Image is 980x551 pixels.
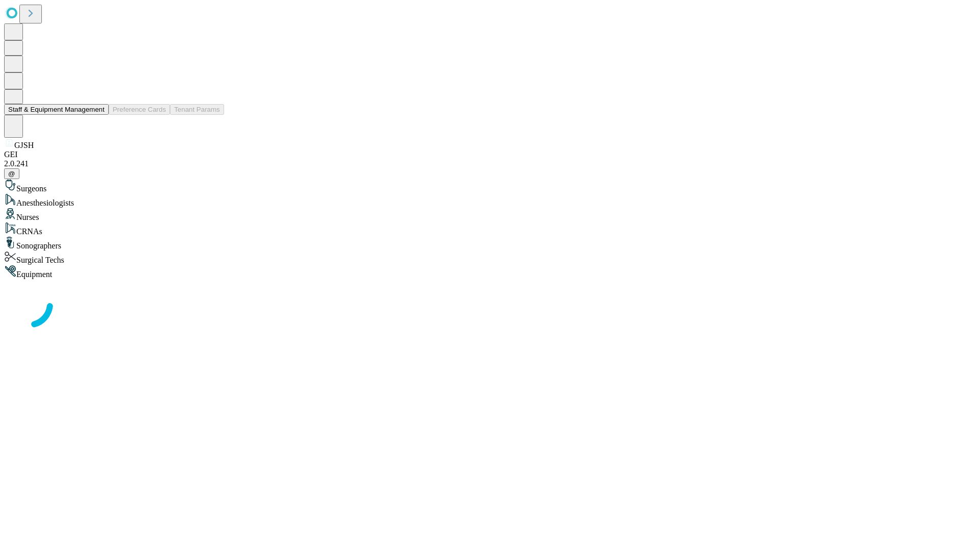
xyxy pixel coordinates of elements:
[170,104,224,115] button: Tenant Params
[109,104,170,115] button: Preference Cards
[14,141,34,149] span: GJSH
[4,159,976,168] div: 2.0.241
[4,208,976,222] div: Nurses
[8,170,15,178] span: @
[4,222,976,236] div: CRNAs
[4,104,109,115] button: Staff & Equipment Management
[4,251,976,265] div: Surgical Techs
[4,193,976,208] div: Anesthesiologists
[4,179,976,193] div: Surgeons
[4,236,976,251] div: Sonographers
[4,265,976,279] div: Equipment
[4,168,19,179] button: @
[4,150,976,159] div: GEI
